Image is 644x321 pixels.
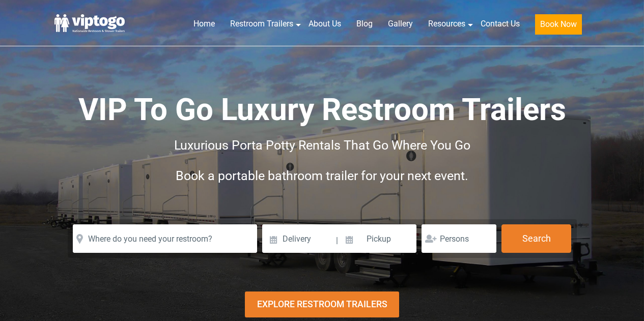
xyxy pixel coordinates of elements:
[78,92,566,128] span: VIP To Go Luxury Restroom Trailers
[301,13,349,35] a: About Us
[349,13,380,35] a: Blog
[245,291,400,317] div: Explore Restroom Trailers
[535,14,582,35] button: Book Now
[527,13,590,41] a: Book Now
[174,138,470,153] span: Luxurious Porta Potty Rentals That Go Where You Go
[501,224,571,253] button: Search
[222,13,301,35] a: Restroom Trailers
[73,224,257,253] input: Where do you need your restroom?
[380,13,421,35] a: Gallery
[473,13,527,35] a: Contact Us
[336,224,338,257] span: |
[262,224,335,253] input: Delivery
[422,224,496,253] input: Persons
[176,168,468,183] span: Book a portable bathroom trailer for your next event.
[186,13,222,35] a: Home
[421,13,473,35] a: Resources
[340,224,417,253] input: Pickup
